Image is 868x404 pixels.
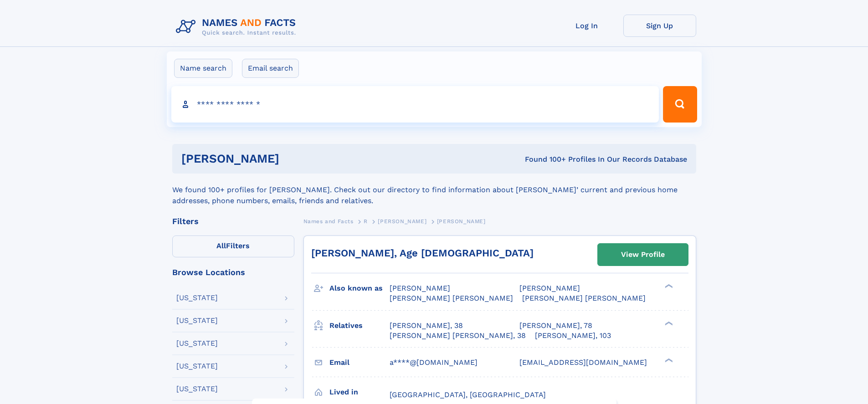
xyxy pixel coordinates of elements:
a: R [364,215,368,227]
div: [US_STATE] [176,317,218,324]
a: [PERSON_NAME] [PERSON_NAME], 38 [390,331,526,341]
img: Logo Names and Facts [172,15,303,39]
h3: Also known as [329,281,390,296]
a: [PERSON_NAME], 38 [390,321,463,331]
button: Search Button [663,86,697,123]
a: [PERSON_NAME], 78 [519,321,592,331]
div: [US_STATE] [176,340,218,347]
a: Sign Up [623,15,696,37]
span: All [216,241,226,250]
input: search input [171,86,659,123]
span: [PERSON_NAME] [519,284,580,292]
h3: Email [329,355,390,370]
a: [PERSON_NAME], Age [DEMOGRAPHIC_DATA] [311,247,534,259]
div: [US_STATE] [176,363,218,370]
span: [PERSON_NAME] [437,218,486,225]
a: Log In [550,15,623,37]
span: [PERSON_NAME] [PERSON_NAME] [522,294,646,302]
label: Email search [242,59,299,78]
div: ❯ [663,320,673,326]
div: [US_STATE] [176,294,218,302]
a: Names and Facts [303,215,354,227]
div: [US_STATE] [176,385,218,393]
h1: [PERSON_NAME] [181,153,402,164]
a: [PERSON_NAME] [378,215,426,227]
div: Browse Locations [172,268,294,276]
div: We found 100+ profiles for [PERSON_NAME]. Check out our directory to find information about [PERS... [172,174,696,206]
div: ❯ [663,357,673,363]
div: ❯ [663,283,673,289]
span: [PERSON_NAME] [390,284,450,292]
label: Filters [172,235,294,257]
span: R [364,218,368,225]
span: [GEOGRAPHIC_DATA], [GEOGRAPHIC_DATA] [390,390,546,399]
span: [EMAIL_ADDRESS][DOMAIN_NAME] [519,358,647,367]
span: [PERSON_NAME] [378,218,426,225]
label: Name search [174,59,232,78]
div: View Profile [621,244,665,265]
div: Found 100+ Profiles In Our Records Database [402,154,687,164]
span: [PERSON_NAME] [PERSON_NAME] [390,294,513,302]
div: Filters [172,217,294,225]
h3: Relatives [329,318,390,333]
a: View Profile [598,244,688,266]
a: [PERSON_NAME], 103 [535,331,611,341]
h3: Lived in [329,384,390,400]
